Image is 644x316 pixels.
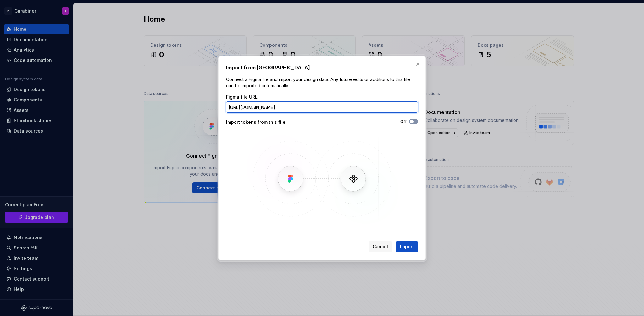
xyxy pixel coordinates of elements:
[373,243,388,250] span: Cancel
[369,241,392,252] button: Cancel
[226,76,418,89] p: Connect a Figma file and import your design data. Any future edits or additions to this file can ...
[226,119,322,125] div: Import tokens from this file
[400,119,407,124] label: Off
[396,241,418,252] button: Import
[400,243,414,250] span: Import
[226,94,258,100] label: Figma file URL
[226,64,418,71] h2: Import from [GEOGRAPHIC_DATA]
[226,101,418,113] input: https://figma.com/file/...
